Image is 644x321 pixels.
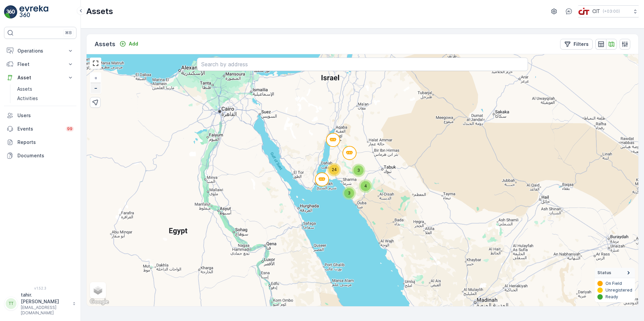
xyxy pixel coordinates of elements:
[91,83,101,93] a: Zoom Out
[17,74,63,81] p: Asset
[67,126,72,132] p: 99
[592,8,600,15] p: CIT
[197,58,528,71] input: Search by address
[21,292,69,305] p: tahir.[PERSON_NAME]
[17,61,63,68] p: Fleet
[88,298,110,306] img: Google
[4,149,76,162] a: Documents
[357,168,360,173] span: 3
[88,298,110,306] a: Open this area in Google Maps (opens a new window)
[4,58,76,71] button: Fleet
[65,30,72,35] p: ⌘B
[4,5,17,19] img: logo
[578,5,639,17] button: CIT(+03:00)
[4,122,76,136] a: Events99
[17,139,74,146] p: Reports
[603,9,620,14] p: ( +03:00 )
[605,288,632,293] p: Unregistered
[4,286,76,290] span: v 1.52.3
[595,268,635,278] summary: Status
[91,73,101,83] a: Zoom In
[19,5,48,19] img: logo_light-DOdMpM7g.png
[95,39,115,49] p: Assets
[4,109,76,122] a: Users
[94,85,98,91] span: −
[17,126,62,132] p: Events
[17,86,32,92] p: Assets
[17,112,74,119] p: Users
[348,190,351,195] span: 3
[359,179,372,193] div: 4
[6,298,16,309] div: TT
[4,71,76,84] button: Asset
[352,164,365,177] div: 3
[14,84,76,94] a: Assets
[605,281,622,286] p: On Field
[574,41,589,48] p: Filters
[342,186,356,200] div: 3
[4,44,76,58] button: Operations
[327,163,341,176] div: 24
[597,270,611,275] span: Status
[364,183,367,188] span: 4
[117,40,141,48] button: Add
[4,292,76,316] button: TTtahir.[PERSON_NAME][EMAIL_ADDRESS][DOMAIN_NAME]
[86,6,113,17] p: Assets
[14,94,76,103] a: Activities
[21,305,69,316] p: [EMAIL_ADDRESS][DOMAIN_NAME]
[578,8,590,15] img: cit-logo_pOk6rL0.png
[91,58,101,68] a: View Fullscreen
[17,95,38,102] p: Activities
[17,48,63,54] p: Operations
[17,152,74,159] p: Documents
[605,294,618,300] p: Ready
[4,136,76,149] a: Reports
[129,41,138,47] p: Add
[94,75,97,81] span: +
[91,283,105,298] a: Layers
[332,167,337,172] span: 24
[560,39,593,50] button: Filters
